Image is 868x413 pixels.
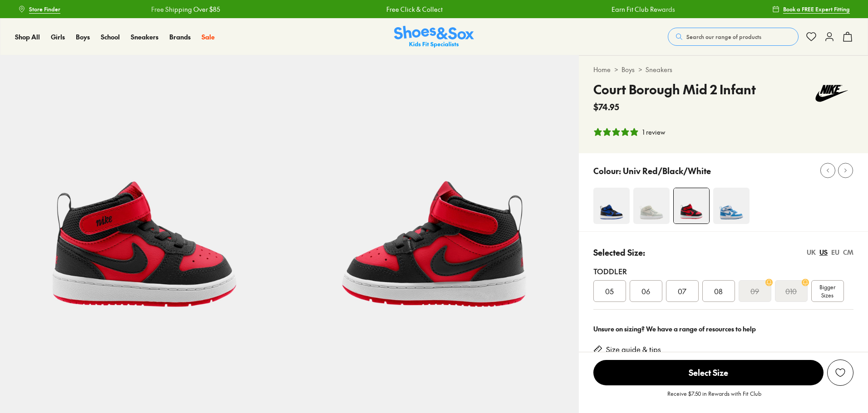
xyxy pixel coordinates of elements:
[51,32,65,42] a: Girls
[593,65,611,74] a: Home
[169,32,191,42] a: Brands
[18,1,60,17] a: Store Finder
[169,32,191,41] span: Brands
[772,1,850,17] a: Book a FREE Expert Fitting
[29,5,60,13] span: Store Finder
[15,32,40,41] span: Shop All
[783,5,850,13] span: Book a FREE Expert Fitting
[714,286,723,296] span: 08
[394,26,474,48] a: Shoes & Sox
[593,188,630,224] img: 4-537458_1
[674,188,709,224] img: 4-501866_1
[131,32,158,41] span: Sneakers
[713,188,750,224] img: 4-527584_1
[785,286,797,296] s: 010
[593,165,621,177] p: Colour:
[593,360,824,386] button: Select Size
[76,32,90,42] a: Boys
[101,32,120,42] a: School
[151,5,220,14] a: Free Shipping Over $85
[678,286,686,296] span: 07
[843,248,853,257] div: CM
[686,33,761,41] span: Search our range of products
[593,324,853,334] div: Unsure on sizing? We have a range of resources to help
[831,248,839,257] div: EU
[606,345,661,355] a: Size guide & tips
[202,32,215,42] a: Sale
[593,101,619,113] span: $74.95
[611,5,675,14] a: Earn Fit Club Rewards
[819,248,828,257] div: US
[593,360,824,385] span: Select Size
[593,80,756,99] h4: Court Borough Mid 2 Infant
[641,286,650,296] span: 06
[101,32,120,41] span: School
[807,248,816,257] div: UK
[750,286,759,296] s: 09
[76,32,90,41] span: Boys
[593,127,665,137] button: 5 stars, 1 ratings
[593,246,645,258] p: Selected Size:
[394,26,474,48] img: SNS_Logo_Responsive.svg
[819,283,835,299] span: Bigger Sizes
[646,65,672,74] a: Sneakers
[289,55,578,344] img: 5-501867_1
[668,28,799,46] button: Search our range of products
[131,32,158,42] a: Sneakers
[623,165,711,177] p: Univ Red/Black/White
[642,127,665,137] div: 1 review
[386,5,442,14] a: Free Click & Collect
[51,32,65,41] span: Girls
[827,360,853,386] button: Add to Wishlist
[810,80,853,107] img: Vendor logo
[593,266,853,277] div: Toddler
[621,65,635,74] a: Boys
[15,32,40,42] a: Shop All
[605,286,614,296] span: 05
[633,188,670,224] img: 4-537455_1
[593,65,853,74] div: > >
[202,32,215,41] span: Sale
[667,389,761,406] p: Receive $7.50 in Rewards with Fit Club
